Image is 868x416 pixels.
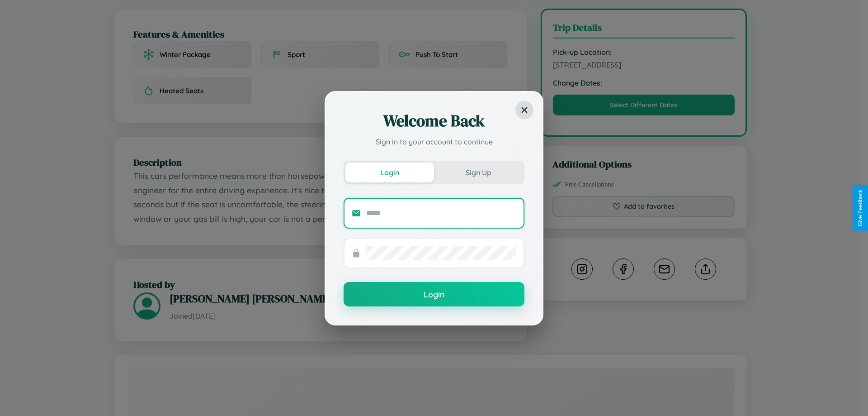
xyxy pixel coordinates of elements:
[434,163,523,182] button: Sign Up
[857,190,863,226] div: Give Feedback
[344,282,524,306] button: Login
[344,110,524,132] h2: Welcome Back
[344,136,524,147] p: Sign in to your account to continue
[345,163,434,182] button: Login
